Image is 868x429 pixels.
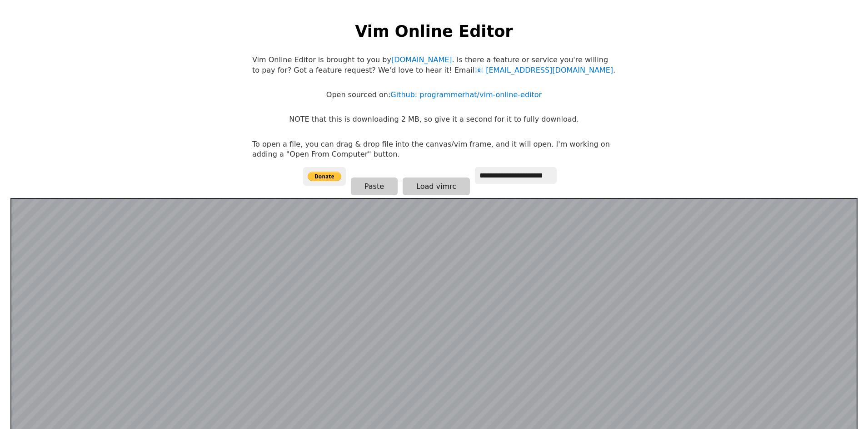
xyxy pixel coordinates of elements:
[403,178,470,195] button: Load vimrc
[351,178,398,195] button: Paste
[252,55,616,75] p: Vim Online Editor is brought to you by . Is there a feature or service you're willing to pay for?...
[252,139,616,160] p: To open a file, you can drag & drop file into the canvas/vim frame, and it will open. I'm working...
[391,55,452,64] a: [DOMAIN_NAME]
[390,90,542,99] a: Github: programmerhat/vim-online-editor
[355,20,513,42] h1: Vim Online Editor
[326,90,542,100] p: Open sourced on:
[289,114,579,124] p: NOTE that this is downloading 2 MB, so give it a second for it to fully download.
[474,66,613,74] a: [EMAIL_ADDRESS][DOMAIN_NAME]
